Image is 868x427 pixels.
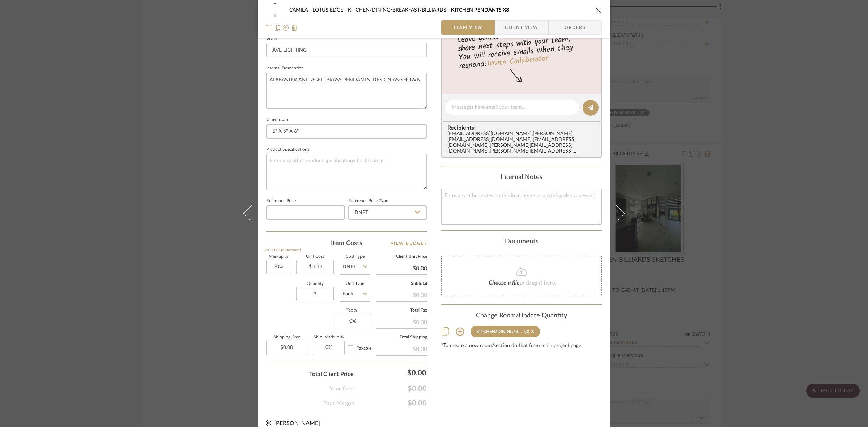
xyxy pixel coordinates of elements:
div: *To create a new room/section do that from main project page [441,343,602,349]
input: Enter Brand [266,43,427,57]
label: Ship. Markup % [313,336,345,339]
label: Unit Type [340,282,370,286]
div: Leave yourself a note here or share next steps with your team. You will receive emails when they ... [441,24,603,72]
label: Cost Type [340,255,370,259]
span: KITCHEN/DINING/BREAKFAST/BILLIARDS [348,8,451,13]
label: Shipping Cost [266,336,307,339]
img: ee2128e3-03b7-430c-8921-5a4a6db7d070_48x40.jpg [266,3,284,17]
label: Tax % [334,309,370,312]
span: or drag it here. [520,280,557,286]
label: Subtotal [376,282,427,286]
label: Unit Cost [296,255,334,259]
span: Total Client Price [309,370,354,379]
div: [EMAIL_ADDRESS][DOMAIN_NAME] , [PERSON_NAME][EMAIL_ADDRESS][DOMAIN_NAME] , [EMAIL_ADDRESS][DOMAIN... [447,131,599,154]
label: Product Specifications [266,148,309,151]
span: Client View [505,20,538,35]
div: Internal Notes [441,174,602,182]
a: View Budget [391,239,427,248]
span: Your Cost [329,384,354,393]
div: $0.00 [376,342,427,355]
a: Invite Collaborator [487,52,549,71]
span: Choose a file [489,280,520,286]
div: Item Costs [266,239,427,248]
div: $0.00 [357,366,430,380]
img: Remove from project [292,25,297,31]
span: $0.00 [354,384,427,393]
div: (3) [524,329,529,334]
span: Taxable [357,346,371,350]
div: Change Room/Update Quantity [441,312,602,320]
label: Dimensions [266,118,289,121]
div: $0.00 [376,315,427,328]
span: CAMILA - LOTUS EDGE [289,8,348,13]
div: $0.00 [376,288,427,301]
label: Reference Price Type [348,199,388,203]
span: $0.00 [354,399,427,407]
button: close [595,7,602,13]
span: KITCHEN PENDANTS X3 [451,8,509,13]
label: Reference Price [266,199,296,203]
span: Recipients: [447,125,599,131]
span: Team View [453,20,483,35]
div: Documents [441,238,602,246]
label: Internal Description [266,67,304,70]
label: Total Tax [376,309,427,312]
label: Brand [266,37,278,40]
div: KITCHEN/DINING/BREAKFAST/BILLIARDS [476,329,523,334]
span: [PERSON_NAME] [274,420,320,426]
span: Orders [557,20,593,35]
input: Enter the dimensions of this item [266,124,427,139]
label: Total Shipping [376,336,427,339]
label: Client Unit Price [376,255,427,259]
label: Markup % [266,255,290,259]
span: Your Margin [323,399,354,407]
label: Quantity [296,282,334,286]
